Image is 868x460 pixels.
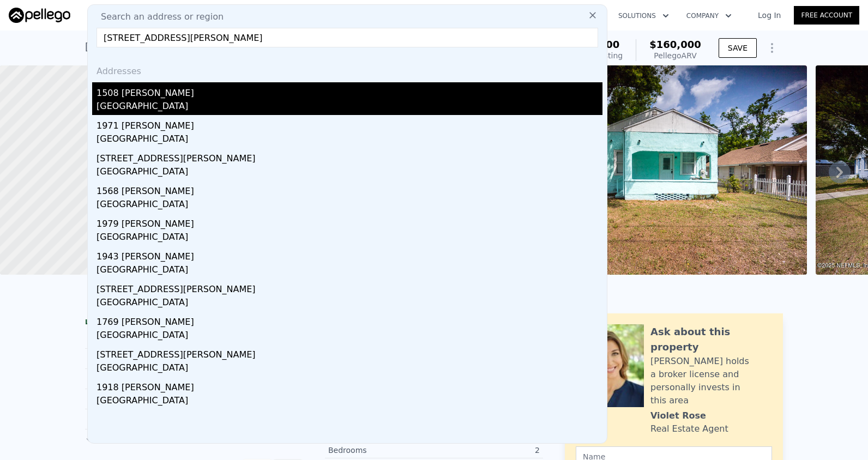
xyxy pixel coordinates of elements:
[97,246,602,263] div: 1943 [PERSON_NAME]
[97,361,602,377] div: [GEOGRAPHIC_DATA]
[92,10,224,23] span: Search an address or region
[650,422,728,435] div: Real Estate Agent
[97,279,602,296] div: [STREET_ADDRESS][PERSON_NAME]
[92,56,602,82] div: Addresses
[97,296,602,311] div: [GEOGRAPHIC_DATA]
[761,37,783,59] button: Show Options
[610,6,678,26] button: Solutions
[650,409,706,422] div: Violet Rose
[97,263,602,279] div: [GEOGRAPHIC_DATA]
[649,50,701,61] div: Pellego ARV
[97,100,602,115] div: [GEOGRAPHIC_DATA]
[434,445,540,456] div: 2
[97,165,602,180] div: [GEOGRAPHIC_DATA]
[650,324,772,355] div: Ask about this property
[97,115,602,132] div: 1971 [PERSON_NAME]
[97,394,602,409] div: [GEOGRAPHIC_DATA]
[719,38,757,58] button: SAVE
[85,429,167,445] button: Show more history
[649,39,701,50] span: $160,000
[97,344,602,361] div: [STREET_ADDRESS][PERSON_NAME]
[9,8,70,23] img: Pellego
[97,329,602,344] div: [GEOGRAPHIC_DATA]
[794,6,859,25] a: Free Account
[85,39,343,55] div: [STREET_ADDRESS] , [GEOGRAPHIC_DATA] , FL 32208
[97,82,602,100] div: 1508 [PERSON_NAME]
[97,180,602,198] div: 1568 [PERSON_NAME]
[650,355,772,407] div: [PERSON_NAME] holds a broker license and personally invests in this area
[745,10,794,21] a: Log In
[97,377,602,394] div: 1918 [PERSON_NAME]
[97,198,602,213] div: [GEOGRAPHIC_DATA]
[85,318,303,329] div: LISTING & SALE HISTORY
[97,231,602,246] div: [GEOGRAPHIC_DATA]
[97,311,602,329] div: 1769 [PERSON_NAME]
[97,132,602,148] div: [GEOGRAPHIC_DATA]
[678,6,740,26] button: Company
[499,65,807,275] img: Sale: 158160619 Parcel: 34246592
[328,445,434,456] div: Bedrooms
[97,28,598,47] input: Enter an address, city, region, neighborhood or zip code
[97,148,602,165] div: [STREET_ADDRESS][PERSON_NAME]
[97,213,602,231] div: 1979 [PERSON_NAME]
